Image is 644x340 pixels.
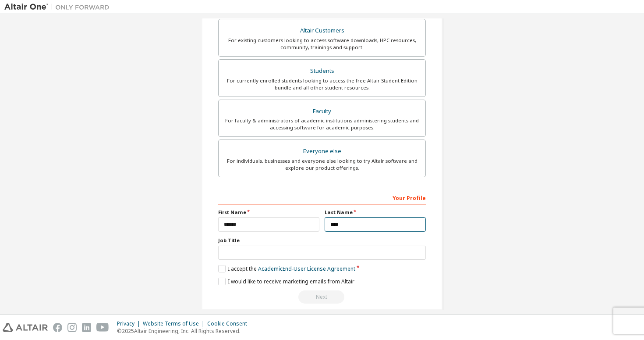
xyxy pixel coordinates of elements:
label: I accept the [218,265,355,272]
div: For faculty & administrators of academic institutions administering students and accessing softwa... [224,117,420,131]
div: Privacy [117,320,143,327]
label: I would like to receive marketing emails from Altair [218,278,354,285]
div: Cookie Consent [207,320,252,327]
label: Job Title [218,237,426,244]
a: Academic End-User License Agreement [258,265,355,272]
img: Altair One [4,3,114,11]
div: Faculty [224,105,420,118]
div: Your Profile [218,190,426,204]
img: altair_logo.svg [3,323,48,332]
label: Last Name [325,209,426,216]
img: youtube.svg [96,323,109,332]
div: For individuals, businesses and everyone else looking to try Altair software and explore our prod... [224,157,420,172]
img: instagram.svg [67,323,77,332]
div: Altair Customers [224,25,420,37]
div: For currently enrolled students looking to access the free Altair Student Edition bundle and all ... [224,77,420,91]
div: Read and acccept EULA to continue [218,290,426,304]
p: © 2025 Altair Engineering, Inc. All Rights Reserved. [117,327,252,335]
div: Students [224,65,420,77]
div: Website Terms of Use [143,320,207,327]
img: linkedin.svg [82,323,91,332]
div: Everyone else [224,145,420,157]
label: First Name [218,209,319,216]
img: facebook.svg [53,323,62,332]
div: For existing customers looking to access software downloads, HPC resources, community, trainings ... [224,37,420,51]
